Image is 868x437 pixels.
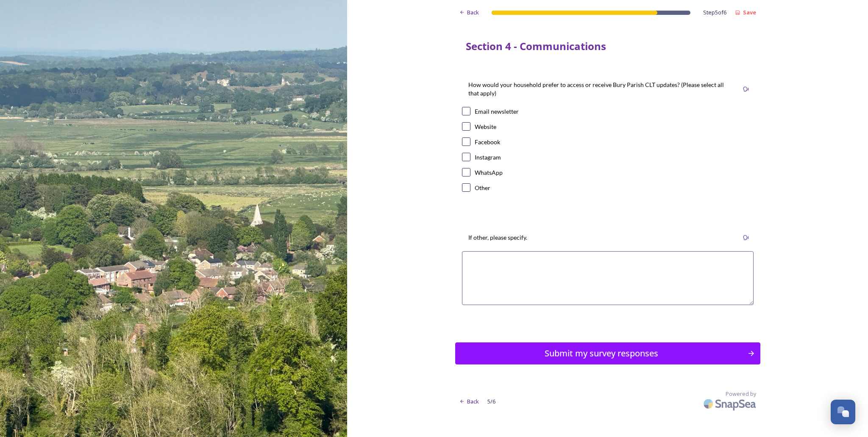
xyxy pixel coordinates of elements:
img: SnapSea Logo [701,394,760,414]
p: If other, please specify. [468,233,527,242]
strong: Section 4 - Communications [466,39,606,53]
button: Continue [455,342,760,364]
span: Step 5 of 6 [703,8,726,17]
div: Submit my survey responses [460,347,743,360]
strong: Save [743,8,756,16]
div: Facebook [475,137,500,146]
span: Powered by [726,390,756,398]
button: Open Chat [831,400,855,424]
span: Back [467,8,479,17]
span: Back [467,398,479,406]
span: 5 / 6 [487,398,495,406]
div: Email newsletter [475,107,519,116]
div: Website [475,122,496,131]
div: Other [475,183,490,192]
p: How would your household prefer to access or receive Bury Parish CLT updates? (Please select all ... [468,81,732,98]
div: WhatsApp [475,168,503,177]
div: Instagram [475,153,501,162]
